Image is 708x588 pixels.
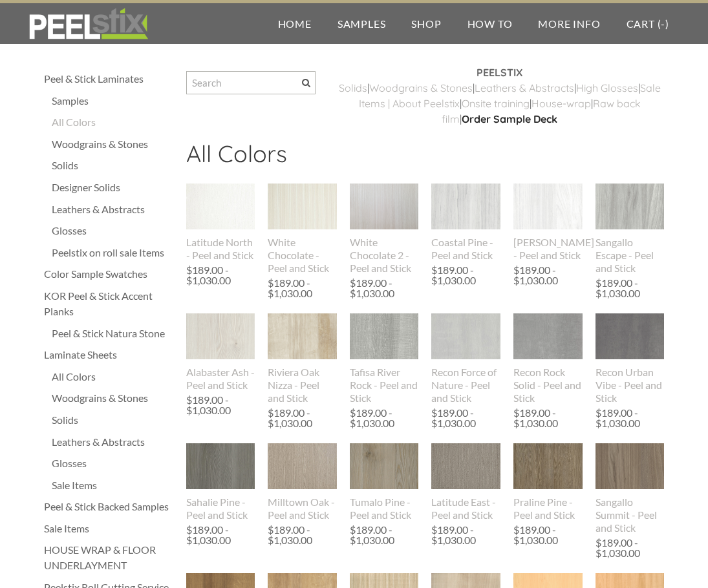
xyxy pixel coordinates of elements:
a: Milltown Oak - Peel and Stick [268,443,337,521]
div: Sale Items [52,478,173,493]
img: s832171791223022656_p484_i1_w400.jpeg [513,443,583,489]
h2: All Colors [186,140,665,177]
div: Milltown Oak - Peel and Stick [268,496,337,521]
div: White Chocolate 2 - Peel and Stick [350,236,419,275]
a: Solids [52,412,173,428]
div: Leathers & Abstracts [52,202,173,217]
div: White Chocolate - Peel and Stick [268,236,337,275]
div: $189.00 - $1,030.00 [513,408,579,428]
a: [PERSON_NAME] - Peel and Stick [513,184,583,261]
div: $189.00 - $1,030.00 [350,525,416,545]
a: Leathers & Abstracts [52,434,173,450]
img: s832171791223022656_p895_i1_w1536.jpeg [431,299,500,374]
a: Woodgrains & Stone [369,81,467,94]
a: Glosses [52,456,173,471]
a: Riviera Oak Nizza - Peel and Stick [268,313,337,404]
div: $189.00 - $1,030.00 [350,278,416,299]
div: $189.00 - $1,030.00 [350,408,416,428]
a: Peel & Stick Laminates [44,71,173,87]
div: Sangallo Summit - Peel and Stick [595,496,665,534]
a: White Chocolate 2 - Peel and Stick [350,184,419,274]
img: s832171791223022656_p581_i1_w400.jpeg [186,184,255,229]
div: | | | | | | | | [335,65,665,140]
div: Peel & Stick Natura Stone [52,326,173,341]
a: Designer Solids [52,180,173,195]
a: Sangallo Summit - Peel and Stick [595,443,665,534]
div: Samples [52,93,173,109]
a: White Chocolate - Peel and Stick [268,184,337,274]
a: Tafisa River Rock - Peel and Stick [350,313,419,404]
div: $189.00 - $1,030.00 [595,278,661,299]
div: $189.00 - $1,030.00 [268,408,334,428]
img: s832171791223022656_p763_i2_w640.jpeg [186,422,255,511]
div: Riviera Oak Nizza - Peel and Stick [268,366,337,404]
a: Sahalie Pine - Peel and Stick [186,443,255,521]
div: $189.00 - $1,030.00 [513,265,579,286]
img: s832171791223022656_p841_i1_w690.png [513,160,583,253]
div: Tumalo Pine - Peel and Stick [350,496,419,521]
div: $189.00 - $1,030.00 [431,408,497,428]
img: s832171791223022656_p847_i1_w716.png [431,162,500,251]
div: $189.00 - $1,030.00 [268,278,334,299]
img: s832171791223022656_p893_i1_w1536.jpeg [595,300,665,373]
a: Onsite training [462,97,530,110]
div: Sahalie Pine - Peel and Stick [186,496,255,521]
img: s832171791223022656_p767_i6_w640.jpeg [350,422,419,511]
div: $189.00 - $1,030.00 [186,395,252,415]
a: Peelstix on roll sale Items [52,245,173,260]
a: Alabaster Ash - Peel and Stick [186,313,255,391]
a: Order Sample Deck [462,112,557,125]
a: Recon Force of Nature - Peel and Stick [431,313,500,404]
div: Sangallo Escape - Peel and Stick [595,236,665,275]
img: s832171791223022656_p482_i1_w400.jpeg [268,443,337,489]
img: s832171791223022656_p782_i1_w640.jpeg [595,422,665,511]
span: Search [302,79,310,87]
img: s832171791223022656_p779_i1_w640.jpeg [595,162,665,251]
img: s832171791223022656_p644_i1_w307.jpeg [349,313,419,359]
a: Woodgrains & Stones [52,390,173,406]
a: More Info [525,3,613,44]
a: How To [455,3,526,44]
a: Praline Pine - Peel and Stick [513,443,583,521]
span: - [661,17,665,30]
a: Glosses [52,223,173,238]
div: $189.00 - $1,030.00 [431,265,497,286]
div: $189.00 - $1,030.00 [186,525,252,545]
div: $189.00 - $1,030.00 [595,538,661,558]
a: Tumalo Pine - Peel and Stick [350,443,419,521]
div: $189.00 - $1,030.00 [186,265,252,286]
div: Tafisa River Rock - Peel and Stick [350,366,419,404]
strong: PEELSTIX [477,66,522,79]
img: s832171791223022656_p691_i2_w640.jpeg [268,313,337,359]
a: Leathers & Abstract [475,81,569,94]
a: s [467,81,473,94]
a: Laminate Sheets [44,347,173,362]
a: All Colors [52,369,173,384]
a: Latitude East - Peel and Stick [431,443,500,521]
div: Latitude North - Peel and Stick [186,236,255,262]
a: Sangallo Escape - Peel and Stick [595,184,665,274]
img: s832171791223022656_p842_i1_w738.png [186,293,255,380]
a: Woodgrains & Stones [52,136,173,152]
div: Latitude East - Peel and Stick [431,496,500,521]
div: $189.00 - $1,030.00 [268,525,334,545]
a: KOR Peel & Stick Accent Planks [44,288,173,319]
a: Shop [398,3,454,44]
div: Recon Urban Vibe - Peel and Stick [595,366,665,404]
a: Peel & Stick Backed Samples [44,499,173,514]
a: HOUSE WRAP & FLOOR UNDERLAYMENT [44,542,173,573]
a: Color Sample Swatches [44,266,173,282]
a: s [569,81,574,94]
